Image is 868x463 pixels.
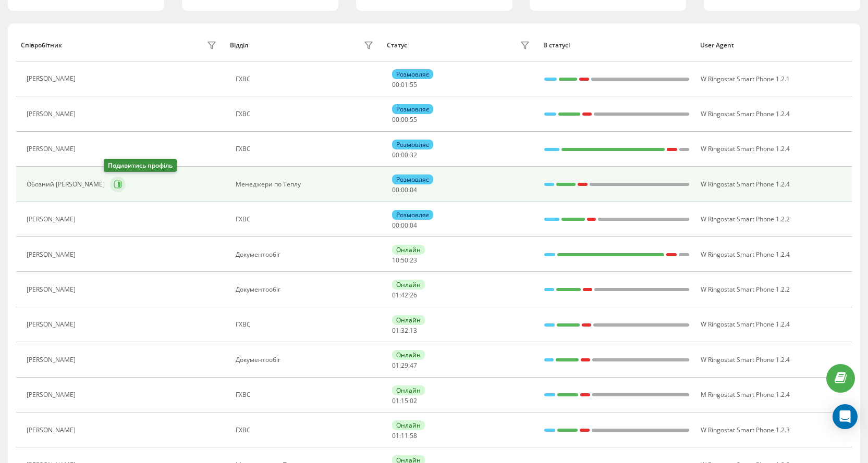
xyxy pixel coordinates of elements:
[392,115,399,124] span: 00
[701,215,790,223] span: W Ringostat Smart Phone 1.2.2
[401,115,408,124] span: 00
[392,432,417,440] div: : :
[392,140,433,149] div: Розмовляє
[236,110,376,118] div: ГХВС
[236,76,376,83] div: ГХВС
[410,151,417,159] span: 32
[701,390,790,399] span: M Ringostat Smart Phone 1.2.4
[401,80,408,89] span: 01
[392,420,425,430] div: Онлайн
[401,151,408,159] span: 00
[392,397,417,405] div: : :
[236,427,376,434] div: ГХВС
[236,391,376,398] div: ГХВС
[833,404,858,429] div: Open Intercom Messenger
[392,116,417,123] div: : :
[27,145,78,153] div: [PERSON_NAME]
[410,185,417,194] span: 04
[392,174,433,184] div: Розмовляє
[27,321,78,328] div: [PERSON_NAME]
[387,42,407,49] div: Статус
[392,257,417,264] div: : :
[701,320,790,329] span: W Ringostat Smart Phone 1.2.4
[392,151,399,159] span: 00
[392,291,399,299] span: 01
[401,396,408,405] span: 15
[401,361,408,370] span: 29
[392,327,417,334] div: : :
[392,210,433,220] div: Розмовляє
[401,185,408,194] span: 00
[410,291,417,299] span: 26
[410,115,417,124] span: 55
[392,431,399,440] span: 01
[21,42,62,49] div: Співробітник
[236,286,376,293] div: Документообіг
[410,396,417,405] span: 02
[236,356,376,364] div: Документообіг
[392,362,417,369] div: : :
[236,251,376,258] div: Документообіг
[392,396,399,405] span: 01
[392,80,399,89] span: 00
[27,356,78,364] div: [PERSON_NAME]
[401,431,408,440] span: 11
[392,222,417,229] div: : :
[230,42,248,49] div: Відділ
[27,110,78,118] div: [PERSON_NAME]
[236,145,376,153] div: ГХВС
[392,104,433,114] div: Розмовляє
[401,256,408,265] span: 50
[104,159,177,172] div: Подивитись профіль
[392,186,417,194] div: : :
[700,42,847,49] div: User Agent
[401,221,408,230] span: 00
[701,250,790,259] span: W Ringostat Smart Phone 1.2.4
[27,181,107,188] div: Обозний [PERSON_NAME]
[410,256,417,265] span: 23
[392,280,425,290] div: Онлайн
[392,81,417,89] div: : :
[392,221,399,230] span: 00
[701,109,790,118] span: W Ringostat Smart Phone 1.2.4
[701,285,790,294] span: W Ringostat Smart Phone 1.2.2
[236,321,376,328] div: ГХВС
[410,361,417,370] span: 47
[27,391,78,398] div: [PERSON_NAME]
[27,427,78,434] div: [PERSON_NAME]
[410,80,417,89] span: 55
[236,181,376,188] div: Менеджери по Теплу
[27,251,78,258] div: [PERSON_NAME]
[392,152,417,159] div: : :
[701,426,790,434] span: W Ringostat Smart Phone 1.2.3
[401,326,408,335] span: 32
[410,221,417,230] span: 04
[401,291,408,299] span: 42
[392,185,399,194] span: 00
[392,361,399,370] span: 01
[701,74,790,83] span: W Ringostat Smart Phone 1.2.1
[392,69,433,79] div: Розмовляє
[701,144,790,153] span: W Ringostat Smart Phone 1.2.4
[410,431,417,440] span: 58
[392,350,425,360] div: Онлайн
[392,245,425,255] div: Онлайн
[701,355,790,364] span: W Ringostat Smart Phone 1.2.4
[236,216,376,223] div: ГХВС
[701,180,790,189] span: W Ringostat Smart Phone 1.2.4
[392,326,399,335] span: 01
[410,326,417,335] span: 13
[27,286,78,293] div: [PERSON_NAME]
[392,292,417,299] div: : :
[392,256,399,265] span: 10
[27,216,78,223] div: [PERSON_NAME]
[392,385,425,395] div: Онлайн
[392,315,425,325] div: Онлайн
[543,42,690,49] div: В статусі
[27,75,78,82] div: [PERSON_NAME]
